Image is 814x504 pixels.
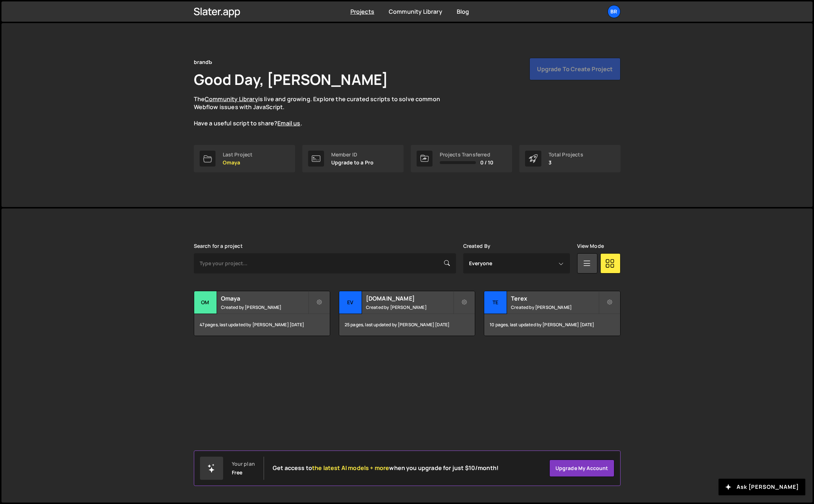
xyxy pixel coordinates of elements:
div: Projects Transferred [440,152,494,158]
div: Member ID [331,152,374,158]
div: brandЪ [194,58,212,66]
a: Te Terex Created by [PERSON_NAME] 10 pages, last updated by [PERSON_NAME] [DATE] [484,291,620,336]
label: Search for a project [194,243,243,249]
a: Email us [277,119,300,127]
h2: Omaya [221,294,308,302]
a: Last Project Omaya [194,145,295,172]
small: Created by [PERSON_NAME] [221,304,308,310]
div: Total Projects [549,152,583,158]
div: Free [232,470,243,475]
button: Ask [PERSON_NAME] [719,479,805,495]
span: the latest AI models + more [312,464,389,472]
div: 25 pages, last updated by [PERSON_NAME] [DATE] [339,314,475,336]
a: Om Omaya Created by [PERSON_NAME] 47 pages, last updated by [PERSON_NAME] [DATE] [194,291,330,336]
a: Projects [350,8,374,16]
label: Created By [463,243,491,249]
a: ev [DOMAIN_NAME] Created by [PERSON_NAME] 25 pages, last updated by [PERSON_NAME] [DATE] [339,291,475,336]
span: 0 / 10 [480,160,494,165]
small: Created by [PERSON_NAME] [366,304,453,310]
label: View Mode [577,243,604,249]
div: 10 pages, last updated by [PERSON_NAME] [DATE] [484,314,620,336]
small: Created by [PERSON_NAME] [511,304,598,310]
input: Type your project... [194,253,456,273]
div: Last Project [223,152,253,158]
a: Upgrade my account [549,460,614,477]
p: The is live and growing. Explore the curated scripts to solve common Webflow issues with JavaScri... [194,95,454,128]
div: Om [194,291,217,314]
a: Blog [457,8,469,16]
h1: Good Day, [PERSON_NAME] [194,69,388,89]
h2: Get access to when you upgrade for just $10/month! [273,465,499,471]
div: Te [484,291,507,314]
p: Omaya [223,160,253,165]
p: Upgrade to a Pro [331,160,374,165]
a: Community Library [389,8,442,16]
h2: [DOMAIN_NAME] [366,294,453,302]
h2: Terex [511,294,598,302]
div: 47 pages, last updated by [PERSON_NAME] [DATE] [194,314,330,336]
a: Community Library [205,95,258,103]
a: br [608,5,621,18]
div: Your plan [232,461,255,467]
div: ev [339,291,362,314]
p: 3 [549,160,583,165]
